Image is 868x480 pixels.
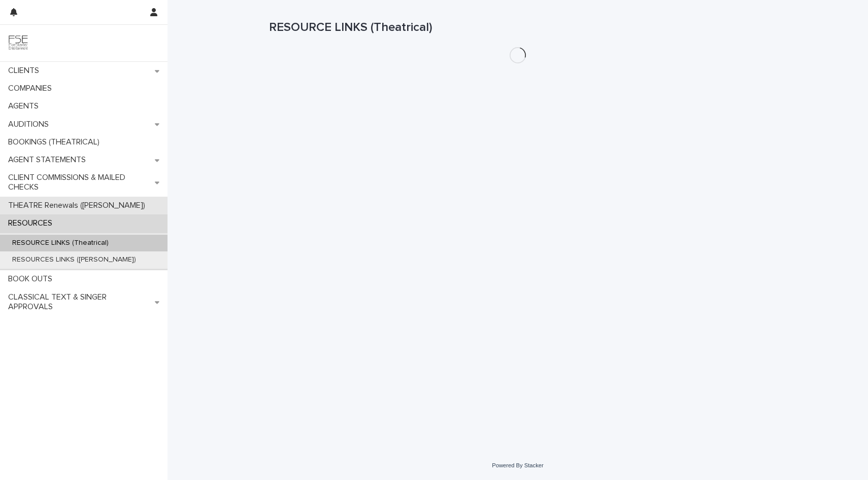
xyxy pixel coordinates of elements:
[4,155,94,165] p: AGENT STATEMENTS
[269,20,766,35] h1: RESOURCE LINKS (Theatrical)
[4,292,155,312] p: CLASSICAL TEXT & SINGER APPROVALS
[492,462,543,468] a: Powered By Stacker
[4,218,60,228] p: RESOURCES
[4,84,60,93] p: COMPANIES
[4,274,60,284] p: BOOK OUTS
[4,201,153,210] p: THEATRE Renewals ([PERSON_NAME])
[8,33,28,53] img: 9JgRvJ3ETPGCJDhvPVA5
[4,120,57,129] p: AUDITIONS
[4,255,144,264] p: RESOURCES LINKS ([PERSON_NAME])
[4,173,155,192] p: CLIENT COMMISSIONS & MAILED CHECKS
[4,66,47,76] p: CLIENTS
[4,137,108,147] p: BOOKINGS (THEATRICAL)
[4,239,117,247] p: RESOURCE LINKS (Theatrical)
[4,101,47,111] p: AGENTS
